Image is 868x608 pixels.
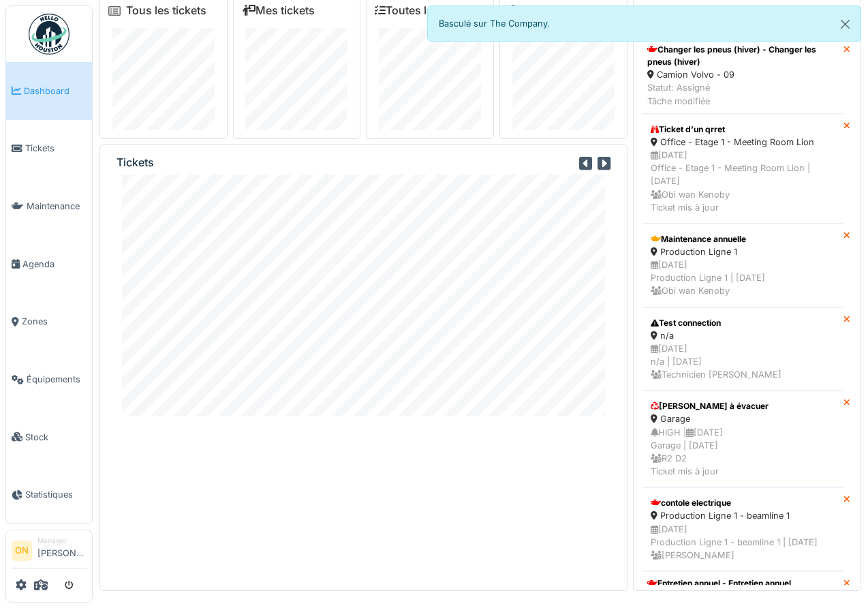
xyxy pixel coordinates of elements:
[642,224,843,307] a: Maintenance annuelle Production Ligne 1 [DATE]Production Ligne 1 | [DATE] Obi wan Kenoby
[37,536,87,546] div: Manager
[642,37,843,114] a: Changer les pneus (hiver) - Changer les pneus (hiver) Camion Volvo - 09 Statut: AssignéTâche modi...
[647,68,838,81] div: Camion Volvo - 09
[651,317,835,329] div: Test connection
[651,258,835,298] div: [DATE] Production Ligne 1 | [DATE] Obi wan Kenoby
[27,373,87,386] span: Équipements
[126,4,206,17] a: Tous les tickets
[642,487,843,571] a: contole electrique Production Ligne 1 - beamline 1 [DATE]Production Ligne 1 - beamline 1 | [DATE]...
[830,6,861,42] button: Close
[651,412,835,425] div: Garage
[6,120,92,178] a: Tickets
[117,156,154,169] h6: Tickets
[6,350,92,408] a: Équipements
[647,81,838,107] div: Statut: Assigné Tâche modifiée
[6,466,92,524] a: Statistiques
[25,488,87,501] span: Statistiques
[6,293,92,351] a: Zones
[12,536,87,568] a: ON Manager[PERSON_NAME]
[651,497,835,509] div: contole electrique
[642,391,843,487] a: [PERSON_NAME] à évacuer Garage HIGH |[DATE]Garage | [DATE] R2 D2Ticket mis à jour
[24,85,87,97] span: Dashboard
[25,142,87,155] span: Tickets
[651,123,835,136] div: Ticket d’un qrret
[651,149,835,214] div: [DATE] Office - Etage 1 - Meeting Room Lion | [DATE] Obi wan Kenoby Ticket mis à jour
[651,245,835,258] div: Production Ligne 1
[6,62,92,120] a: Dashboard
[651,426,835,478] div: HIGH | [DATE] Garage | [DATE] R2 D2 Ticket mis à jour
[25,431,87,444] span: Stock
[6,235,92,293] a: Agenda
[12,541,32,561] li: ON
[27,200,87,213] span: Maintenance
[647,44,838,68] div: Changer les pneus (hiver) - Changer les pneus (hiver)
[508,4,582,17] a: Mes tâches
[651,342,835,382] div: [DATE] n/a | [DATE] Technicien [PERSON_NAME]
[651,233,835,245] div: Maintenance annuelle
[37,536,87,565] li: [PERSON_NAME]
[6,177,92,235] a: Maintenance
[651,329,835,342] div: n/a
[651,509,835,522] div: Production Ligne 1 - beamline 1
[651,400,835,412] div: [PERSON_NAME] à évacuer
[427,5,861,42] div: Basculé sur The Company.
[242,4,315,17] a: Mes tickets
[29,14,69,55] img: Badge_color-CXgf-gQk.svg
[642,114,843,224] a: Ticket d’un qrret Office - Etage 1 - Meeting Room Lion [DATE]Office - Etage 1 - Meeting Room Lion...
[6,408,92,466] a: Stock
[647,577,791,590] div: Entretien annuel - Entretien annuel
[651,523,835,562] div: [DATE] Production Ligne 1 - beamline 1 | [DATE] [PERSON_NAME]
[22,315,87,328] span: Zones
[642,307,843,391] a: Test connection n/a [DATE]n/a | [DATE] Technicien [PERSON_NAME]
[375,4,476,17] a: Toutes les tâches
[651,136,835,149] div: Office - Etage 1 - Meeting Room Lion
[22,258,87,271] span: Agenda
